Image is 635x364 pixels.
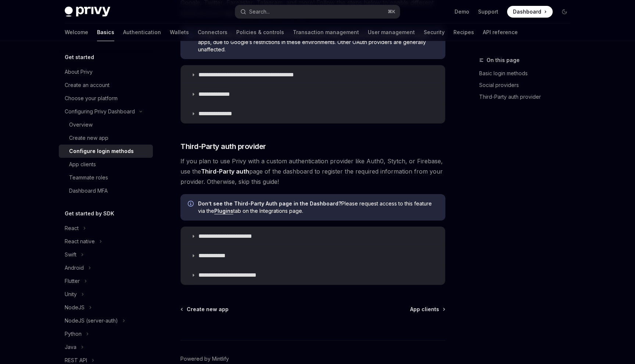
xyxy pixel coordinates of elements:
[507,6,553,18] a: Dashboard
[198,31,438,53] span: Google OAuth login may not work in in-app browsers (IABs), such as those embedded in social apps,...
[170,23,189,41] a: Wallets
[188,201,195,208] svg: Info
[65,330,82,338] div: Python
[249,7,270,16] div: Search...
[180,141,266,152] span: Third-Party auth provider
[65,343,76,352] div: Java
[201,168,249,175] strong: Third-Party auth
[65,209,114,218] h5: Get started by SDK
[410,306,445,313] a: App clients
[65,290,77,299] div: Unity
[65,23,88,41] a: Welcome
[69,186,108,195] div: Dashboard MFA
[69,134,108,142] div: Create new app
[293,23,359,41] a: Transaction management
[69,147,134,156] div: Configure login methods
[65,107,135,116] div: Configuring Privy Dashboard
[59,131,153,145] a: Create new app
[65,303,85,312] div: NodeJS
[65,237,95,246] div: React native
[59,145,153,158] a: Configure login methods
[59,79,153,92] a: Create an account
[559,6,570,18] button: Toggle dark mode
[65,53,94,62] h5: Get started
[479,79,576,91] a: Social providers
[214,208,233,214] a: Plugins
[424,23,445,41] a: Security
[123,23,161,41] a: Authentication
[65,7,110,17] img: dark logo
[198,23,227,41] a: Connectors
[59,65,153,79] a: About Privy
[69,120,93,129] div: Overview
[180,156,445,187] span: If you plan to use Privy with a custom authentication provider like Auth0, Stytch, or Firebase, u...
[59,92,153,105] a: Choose your platform
[65,68,93,76] div: About Privy
[198,200,438,215] span: Please request access to this feature via the tab on the Integrations page.
[65,94,118,103] div: Choose your platform
[483,23,518,41] a: API reference
[455,8,469,15] a: Demo
[59,118,153,131] a: Overview
[187,306,229,313] span: Create new app
[97,23,114,41] a: Basics
[180,355,229,363] a: Powered by Mintlify
[513,8,541,15] span: Dashboard
[388,9,395,15] span: ⌘ K
[65,250,76,259] div: Swift
[410,306,439,313] span: App clients
[65,277,80,285] div: Flutter
[65,224,79,233] div: React
[479,91,576,103] a: Third-Party auth provider
[65,263,84,272] div: Android
[181,306,229,313] a: Create new app
[65,81,110,90] div: Create an account
[69,160,96,169] div: App clients
[59,171,153,184] a: Teammate roles
[59,184,153,197] a: Dashboard MFA
[65,316,118,325] div: NodeJS (server-auth)
[368,23,415,41] a: User management
[235,5,400,18] button: Search...⌘K
[478,8,498,15] a: Support
[236,23,284,41] a: Policies & controls
[453,23,474,41] a: Recipes
[487,56,520,65] span: On this page
[479,68,576,79] a: Basic login methods
[69,173,108,182] div: Teammate roles
[59,158,153,171] a: App clients
[198,200,341,207] strong: Don’t see the Third-Party Auth page in the Dashboard?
